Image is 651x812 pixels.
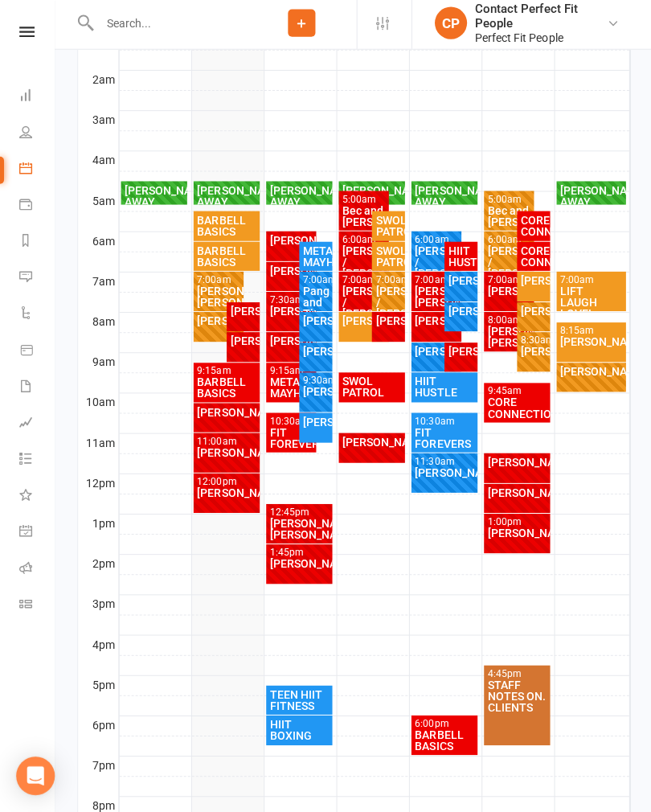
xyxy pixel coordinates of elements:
div: BARBELL BASICS [196,379,256,401]
div: CORE CONNECTION [518,248,545,270]
div: CP [433,10,465,43]
div: [PERSON_NAME] [268,268,313,279]
div: [PERSON_NAME] [196,318,240,329]
div: Contact Perfect Fit People [473,5,604,34]
div: [PERSON_NAME] [485,529,546,540]
div: 9:15am [196,368,256,379]
div: [PERSON_NAME] [446,348,473,359]
a: People [19,118,55,154]
div: [PERSON_NAME] [268,308,313,319]
div: HIIT HUSTLE [446,248,473,270]
div: [PERSON_NAME] [301,388,328,400]
div: Perfect Fit People [473,34,604,48]
div: 7:30am [268,297,313,308]
a: Assessments [19,408,55,444]
div: 7:00am [485,277,530,288]
div: [PERSON_NAME] [485,489,546,500]
div: CORE CONNECTION [518,217,545,240]
div: 11:00am [196,438,256,449]
div: [PERSON_NAME] [446,308,473,319]
div: Open Intercom Messenger [16,757,55,796]
th: 4am [78,154,118,174]
div: [PERSON_NAME] [558,338,621,350]
th: 7pm [78,757,118,777]
div: [PERSON_NAME] / [PERSON_NAME] [374,288,400,322]
a: Roll call kiosk mode [19,552,55,588]
span: [PERSON_NAME] AWAY [125,187,211,211]
a: What's New [19,480,55,516]
span: [PERSON_NAME] AWAY [414,187,500,211]
th: 12pm [78,475,118,495]
div: STAFF NOTES ON. CLIENTS [485,680,546,714]
div: 9:45am [485,388,546,399]
div: 4:45pm [485,670,546,680]
div: 1:45pm [268,549,329,560]
div: [PERSON_NAME] [301,418,328,429]
div: 7:00am [413,277,457,288]
div: [PERSON_NAME]. [518,348,545,359]
div: [PERSON_NAME]/ [PERSON_NAME] [485,328,530,351]
div: 7:00am [374,277,400,288]
div: 5:00am [485,197,530,207]
a: Dashboard [19,82,55,118]
th: 2pm [78,556,118,576]
div: Bec and [PERSON_NAME] [485,207,530,230]
div: CORE CONNECTION [485,399,546,421]
div: 11:30am [413,458,473,469]
div: 7:00am [558,277,621,288]
div: [PERSON_NAME] / [PERSON_NAME] [485,248,530,281]
div: [PERSON_NAME] [196,449,256,460]
div: Bec and [PERSON_NAME] [341,207,385,230]
th: 6am [78,234,118,254]
div: 9:15am [268,368,313,379]
div: [PERSON_NAME] [518,277,545,289]
div: 6:00am [413,237,457,248]
div: [PERSON_NAME] [196,489,256,500]
div: [PERSON_NAME] [374,318,400,329]
div: METABOLIC MAYHEM [268,379,313,401]
div: [PERSON_NAME] [485,288,530,299]
div: [PERSON_NAME] [413,469,473,480]
div: [PERSON_NAME] [268,338,313,349]
th: 11am [78,435,118,455]
div: 12:00pm [196,478,256,489]
div: 10:30am [268,418,313,429]
div: SWOL PATROL [374,217,400,240]
div: 7:00am [341,277,385,288]
div: LIFT LAUGH LOVE! [558,288,621,322]
div: [PERSON_NAME] [341,438,401,449]
span: [PERSON_NAME] AWAY [342,187,428,211]
div: [PERSON_NAME] [446,277,473,289]
a: General attendance kiosk mode [19,516,55,552]
a: Product Sales [19,335,55,371]
div: 6:00am [341,237,385,248]
a: Class kiosk mode [19,588,55,625]
th: 10am [78,395,118,415]
div: FIT FOREVERS [413,429,473,451]
div: 6:00pm [413,720,473,730]
div: Pang and Tita [301,288,328,322]
div: [PERSON_NAME] / [PERSON_NAME] [341,288,385,322]
th: 6pm [78,716,118,736]
div: BARBELL BASICS [196,248,256,270]
div: [PERSON_NAME] [196,408,256,420]
span: [PERSON_NAME] AWAY [197,187,283,211]
th: 8am [78,314,118,334]
div: [PERSON_NAME] [341,318,385,329]
th: 3am [78,113,118,133]
th: 5am [78,194,118,214]
div: [PERSON_NAME]/ [PERSON_NAME] [196,288,240,310]
div: [PERSON_NAME] / [PERSON_NAME] [413,248,457,281]
div: 10:30am [413,418,473,429]
div: [PERSON_NAME]/ [PERSON_NAME] [413,288,457,310]
div: HIIT HUSTLE [413,378,473,400]
div: 8:00am [485,318,530,328]
div: 1:00pm [485,519,546,529]
span: [PERSON_NAME] AWAY [559,187,645,211]
span: [PERSON_NAME] AWAY [269,187,355,211]
th: 2am [78,73,118,93]
div: 6:00am [485,237,530,248]
div: [PERSON_NAME] [485,458,546,470]
a: Payments [19,191,55,227]
div: 12:45pm [268,509,329,519]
